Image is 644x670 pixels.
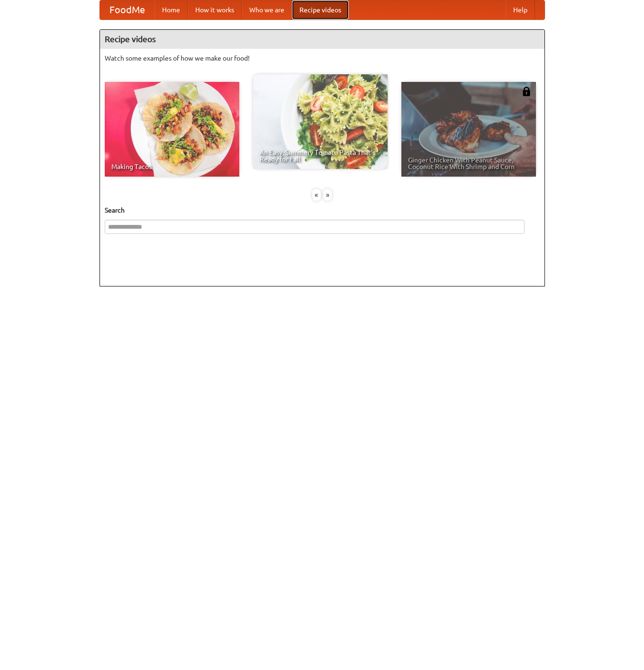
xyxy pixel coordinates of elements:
a: Who we are [242,0,292,19]
div: » [323,189,332,201]
a: Recipe videos [292,0,349,19]
h4: Recipe videos [100,30,544,49]
a: Home [154,0,188,19]
a: An Easy, Summery Tomato Pasta That's Ready for Fall [253,74,388,169]
h5: Search [105,205,540,215]
span: An Easy, Summery Tomato Pasta That's Ready for Fall [260,149,381,162]
p: Watch some examples of how we make our food! [105,54,540,63]
img: 483408.png [522,87,531,96]
a: Help [506,0,535,19]
a: How it works [188,0,242,19]
a: Making Tacos [105,82,239,177]
div: « [312,189,321,201]
span: Making Tacos [111,163,233,170]
a: FoodMe [100,0,154,19]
